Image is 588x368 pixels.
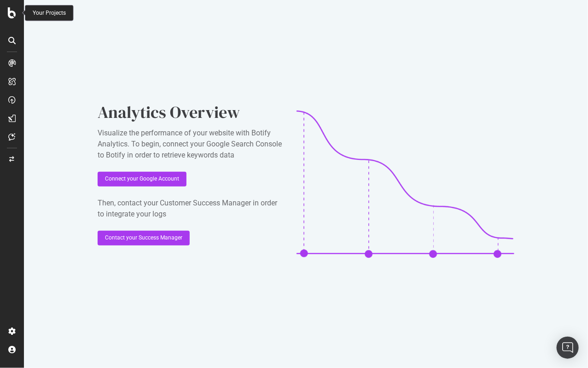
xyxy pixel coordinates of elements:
div: Contact your Success Manager [105,234,182,242]
button: Contact your Success Manager [98,231,190,245]
img: CaL_T18e.png [297,111,514,258]
div: Connect your Google Account [105,175,179,183]
div: Then, contact your Customer Success Manager in order to integrate your logs [98,198,282,220]
div: Open Intercom Messenger [557,337,579,359]
div: Your Projects [33,9,66,17]
div: Visualize the performance of your website with Botify Analytics. To begin, connect your Google Se... [98,128,282,161]
button: Connect your Google Account [98,172,186,187]
div: Analytics Overview [98,101,282,124]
